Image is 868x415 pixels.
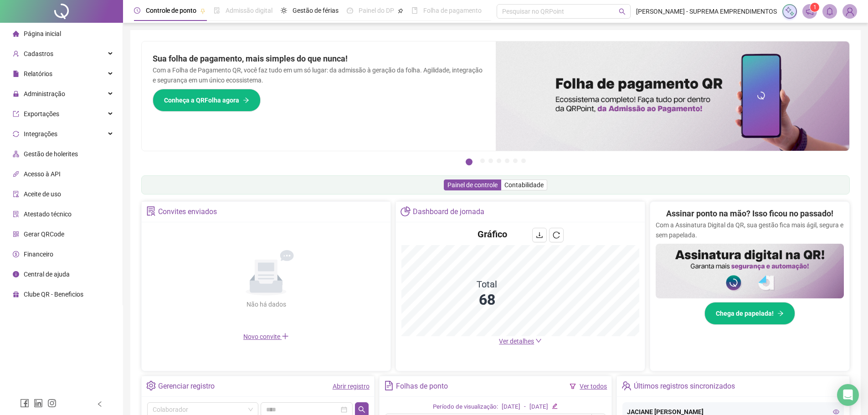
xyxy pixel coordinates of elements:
span: arrow-right [243,97,249,103]
span: Administração [24,90,65,97]
span: reload [553,231,560,239]
span: Chega de papelada! [716,308,774,318]
span: Novo convite [243,333,289,340]
span: qrcode [13,231,19,237]
span: file [13,71,19,77]
span: bell [826,7,834,15]
button: 4 [497,159,501,163]
span: Folha de pagamento [423,7,482,14]
div: Período de visualização: [433,402,498,412]
img: banner%2F8d14a306-6205-4263-8e5b-06e9a85ad873.png [496,41,850,151]
button: 7 [521,159,526,163]
span: instagram [47,399,56,408]
span: info-circle [13,271,19,277]
span: sun [281,7,287,14]
span: Ver detalhes [499,338,534,345]
span: pushpin [200,8,205,14]
a: Abrir registro [333,383,370,390]
span: lock [13,91,19,97]
span: pushpin [398,8,403,14]
span: file-done [214,7,220,14]
span: Integrações [24,130,57,138]
span: Gestão de holerites [24,150,78,158]
img: 85901 [843,5,857,18]
span: team [621,381,631,390]
div: Convites enviados [158,204,217,220]
span: dollar [13,251,19,257]
button: 1 [466,159,473,165]
button: 2 [480,159,485,163]
span: down [535,338,542,344]
sup: 1 [810,3,819,12]
span: 1 [813,4,817,10]
p: Com a Folha de Pagamento QR, você faz tudo em um só lugar: da admissão à geração da folha. Agilid... [153,65,485,85]
span: pie-chart [401,206,410,216]
div: Últimos registros sincronizados [634,379,735,394]
h2: Sua folha de pagamento, mais simples do que nunca! [153,52,485,65]
span: home [13,31,19,37]
button: Conheça a QRFolha agora [153,89,261,112]
span: left [97,401,103,407]
span: download [536,231,543,239]
div: [DATE] [529,402,548,412]
div: Gerenciar registro [158,379,215,394]
img: sparkle-icon.fc2bf0ac1784a2077858766a79e2daf3.svg [785,6,795,16]
span: solution [146,206,156,216]
span: linkedin [34,399,43,408]
div: - [524,402,526,412]
span: facebook [20,399,29,408]
span: gift [13,291,19,297]
span: Conheça a QRFolha agora [164,95,239,105]
span: Financeiro [24,251,53,258]
span: api [13,171,19,177]
span: eye [833,409,839,415]
span: Gestão de férias [293,7,339,14]
button: Chega de papelada! [704,302,795,325]
p: Com a Assinatura Digital da QR, sua gestão fica mais ágil, segura e sem papelada. [656,220,844,240]
button: 5 [505,159,509,163]
span: Controle de ponto [146,7,196,14]
span: Painel do DP [359,7,394,14]
span: Cadastros [24,50,53,57]
span: Aceite de uso [24,190,61,198]
button: 3 [488,159,493,163]
a: Ver detalhes down [499,338,542,345]
img: banner%2F02c71560-61a6-44d4-94b9-c8ab97240462.png [656,244,844,298]
span: Admissão digital [226,7,272,14]
span: setting [146,381,156,390]
div: Dashboard de jornada [413,204,484,220]
span: Acesso à API [24,170,61,178]
div: Open Intercom Messenger [837,384,859,406]
span: plus [282,333,289,340]
span: solution [13,211,19,217]
span: export [13,111,19,117]
span: file-text [384,381,394,390]
span: Painel de controle [447,181,498,189]
span: Relatórios [24,70,52,77]
span: Contabilidade [504,181,544,189]
span: Central de ajuda [24,271,70,278]
span: Clube QR - Beneficios [24,291,83,298]
a: Ver todos [580,383,607,390]
span: user-add [13,51,19,57]
div: Não há dados [224,299,308,309]
span: dashboard [347,7,353,14]
div: Folhas de ponto [396,379,448,394]
button: 6 [513,159,518,163]
div: [DATE] [502,402,520,412]
span: notification [806,7,814,15]
span: clock-circle [134,7,140,14]
span: Gerar QRCode [24,231,64,238]
span: Página inicial [24,30,61,37]
span: search [358,406,365,413]
h2: Assinar ponto na mão? Isso ficou no passado! [666,207,833,220]
span: sync [13,131,19,137]
span: search [619,8,626,15]
span: arrow-right [777,310,784,317]
span: [PERSON_NAME] - SUPREMA EMPRENDIMENTOS [636,6,777,16]
span: audit [13,191,19,197]
span: book [411,7,418,14]
span: Exportações [24,110,59,118]
span: apartment [13,151,19,157]
span: edit [552,403,558,409]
